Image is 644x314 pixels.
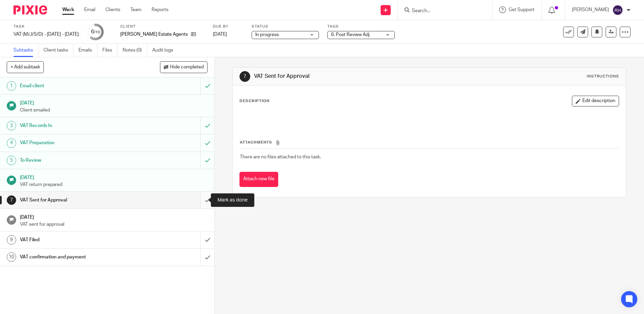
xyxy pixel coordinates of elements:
[587,74,619,79] div: Instructions
[20,98,208,106] h1: [DATE]
[13,44,38,57] a: Subtasks
[94,30,100,34] small: /10
[120,24,204,29] label: Client
[239,71,250,82] div: 7
[572,6,609,13] p: [PERSON_NAME]
[20,121,136,131] h1: VAT Records In
[7,156,16,165] div: 5
[105,6,120,13] a: Clients
[612,5,623,15] img: svg%3E
[7,138,16,148] div: 4
[13,31,79,38] div: VAT (M/J/S/D) - [DATE] - [DATE]
[78,44,97,57] a: Emails
[331,32,369,37] span: 6. Post Review Adj
[91,28,100,36] div: 6
[20,81,136,91] h1: Email client
[254,73,444,80] h1: VAT Sent for Approval
[62,6,74,13] a: Work
[20,235,136,245] h1: VAT Filed
[240,155,321,159] span: There are no files attached to this task.
[7,252,16,262] div: 10
[240,140,272,144] span: Attachments
[102,44,118,57] a: Files
[7,121,16,130] div: 3
[20,221,208,228] p: VAT sent for approval
[20,138,136,148] h1: VAT Preparation
[7,81,16,91] div: 1
[152,6,168,13] a: Reports
[20,252,136,262] h1: VAT confirmation and payment
[239,172,278,187] button: Attach new file
[84,6,95,13] a: Email
[20,195,136,205] h1: VAT Sent for Approval
[20,212,208,221] h1: [DATE]
[255,32,279,37] span: In progress
[13,5,47,14] img: Pixie
[252,24,319,29] label: Status
[411,8,472,14] input: Search
[327,24,395,29] label: Tags
[120,31,188,38] p: [PERSON_NAME] Estate Agents Ltd
[13,31,79,38] div: VAT (M/J/S/D) - July - September, 2025
[123,44,147,57] a: Notes (0)
[43,44,73,57] a: Client tasks
[20,172,208,181] h1: [DATE]
[20,155,136,165] h1: To Review
[20,107,208,114] p: Client emailed
[170,65,204,70] span: Hide completed
[239,98,269,104] p: Description
[160,61,207,73] button: Hide completed
[7,195,16,205] div: 7
[7,235,16,245] div: 9
[213,24,243,29] label: Due by
[20,181,208,188] p: VAT return prepared
[130,6,141,13] a: Team
[152,44,178,57] a: Audit logs
[13,24,79,29] label: Task
[509,7,535,12] span: Get Support
[572,96,619,106] button: Edit description
[7,61,44,73] button: + Add subtask
[213,32,227,37] span: [DATE]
